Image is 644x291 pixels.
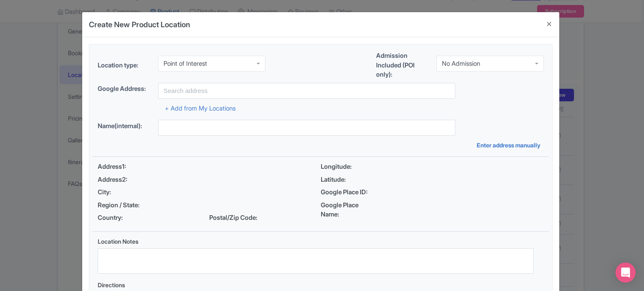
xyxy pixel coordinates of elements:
span: Address2: [98,175,155,185]
input: Search address [158,83,455,99]
span: Location Notes [98,238,138,245]
span: Longitude: [321,162,378,172]
a: + Add from My Locations [165,104,236,112]
label: Location type: [98,61,151,70]
span: Google Place ID: [321,188,378,197]
button: Close [539,12,559,36]
span: Google Place Name: [321,201,378,219]
span: City: [98,188,155,197]
label: Google Address: [98,84,151,94]
h4: Create New Product Location [89,19,190,30]
span: Country: [98,213,155,223]
div: No Admission [442,60,480,67]
a: Enter address manually [477,141,544,149]
label: Name(internal): [98,121,151,131]
span: Postal/Zip Code: [209,213,266,223]
span: Region / State: [98,201,155,210]
div: Open Intercom Messenger [615,263,636,283]
span: Directions [98,281,125,288]
span: Address1: [98,162,155,172]
span: Latitude: [321,175,378,185]
label: Admission Included (POI only): [376,51,430,80]
div: Point of Interest [164,60,207,67]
